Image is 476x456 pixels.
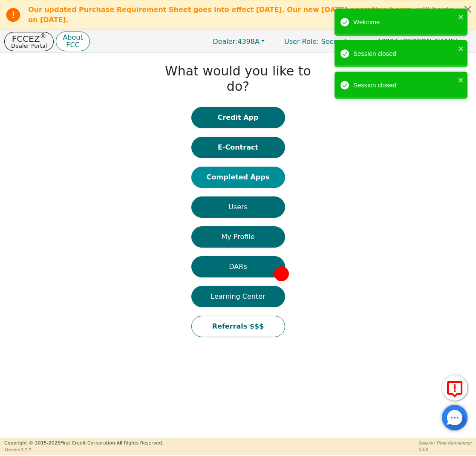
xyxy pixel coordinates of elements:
[442,375,467,401] button: Report Error to FCC
[191,256,285,277] button: DARs
[162,63,314,94] h1: What would you like to do?
[63,34,83,41] p: About
[353,49,456,59] div: Session closed
[63,42,83,49] p: FCC
[458,12,464,22] button: close
[11,35,47,43] p: FCCEZ
[191,316,285,337] button: Referrals $$$
[284,38,319,46] span: User Role :
[191,196,285,218] button: Users
[191,167,285,188] button: Completed Apps
[191,107,285,128] button: Credit App
[276,33,366,50] a: User Role: Secondary
[4,32,54,51] button: FCCEZ®Dealer Portal
[418,446,472,453] p: 0:00
[204,35,274,48] button: Dealer:4398A
[353,81,456,90] div: Session closed
[4,447,163,453] p: Version 3.2.2
[213,38,260,46] span: 4398A
[191,226,285,248] button: My Profile
[40,32,46,40] sup: ®
[191,137,285,158] button: E-Contract
[353,17,456,27] div: Welcome
[56,32,89,52] button: AboutFCC
[213,38,237,46] span: Dealer:
[458,75,464,85] button: close
[460,0,476,18] button: Close alert
[116,440,163,446] span: All Rights Reserved.
[418,440,472,446] p: Session Time Remaining:
[4,440,163,447] p: Copyright © 2015- 2025 First Credit Corporation.
[11,43,47,49] p: Dealer Portal
[191,286,285,307] button: Learning Center
[276,33,366,50] p: Secondary
[458,43,464,53] button: close
[28,6,454,24] b: Our updated Purchase Requirement Sheet goes into effect [DATE]. Our new [DATE] operating hours, w...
